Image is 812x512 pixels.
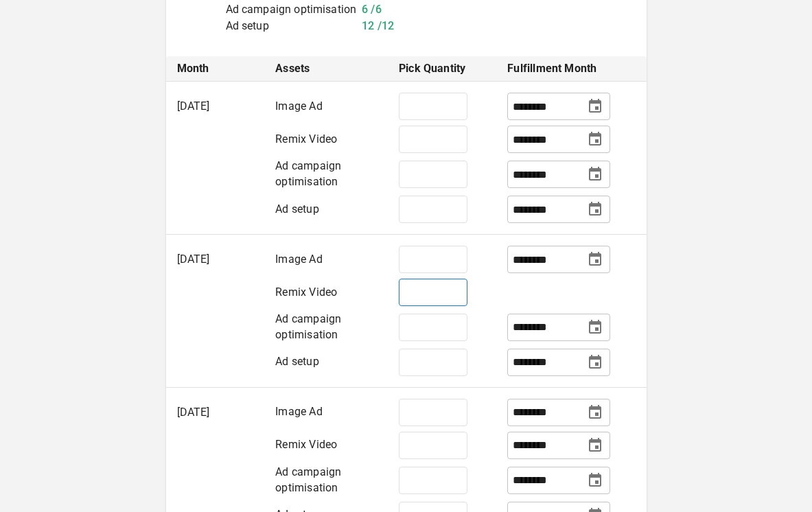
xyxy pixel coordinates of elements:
[226,1,357,18] p: Ad campaign optimisation
[275,132,337,146] span: Remix Video
[583,163,607,186] button: Choose date, selected date is Oct 1, 2025
[275,286,337,299] span: Remix Video
[583,351,607,374] button: Choose date, selected date is Nov 1, 2025
[275,159,341,188] span: Ad campaign optimisation
[496,56,646,82] th: Fulfillment Month
[275,100,322,113] span: Image Ad
[166,235,265,388] td: [DATE]
[583,401,607,424] button: Choose date, selected date is Dec 1, 2025
[275,312,341,341] span: Ad campaign optimisation
[388,56,496,82] th: Pick Quantity
[583,469,607,492] button: Choose date, selected date is Dec 1, 2025
[166,82,265,235] td: [DATE]
[275,465,341,494] span: Ad campaign optimisation
[583,198,607,221] button: Choose date, selected date is Oct 1, 2025
[583,248,607,271] button: Choose date, selected date is Nov 1, 2025
[583,95,607,118] button: Choose date, selected date is Oct 1, 2025
[362,18,394,34] p: 12 / 12
[583,434,607,457] button: Choose date, selected date is Feb 1, 2026
[275,438,337,451] span: Remix Video
[226,18,357,34] p: Ad setup
[275,405,322,418] span: Image Ad
[264,56,388,82] th: Assets
[275,253,322,266] span: Image Ad
[275,202,318,216] span: Ad setup
[583,316,607,339] button: Choose date, selected date is Nov 1, 2025
[362,1,382,18] p: 6 / 6
[275,355,318,368] span: Ad setup
[166,56,265,82] th: Month
[583,128,607,151] button: Choose date, selected date is Oct 1, 2025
